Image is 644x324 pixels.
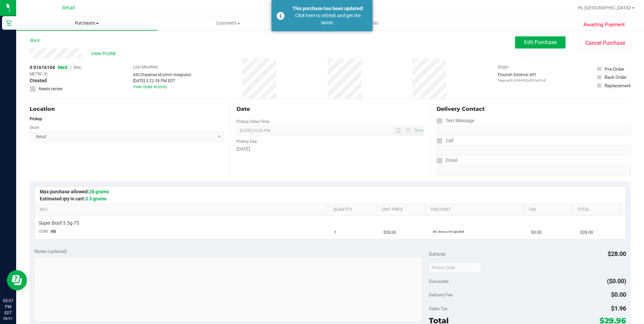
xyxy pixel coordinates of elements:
span: $28.00 [383,229,396,236]
span: Notes (optional) [34,249,67,254]
a: Discount [431,207,520,213]
span: $0.00 [611,291,626,298]
span: Edit Purchase [524,39,557,45]
span: Delivery Fee [429,292,453,297]
span: Rec [74,65,82,70]
label: Call [437,136,453,145]
label: Origin [498,64,509,70]
a: SKU [40,207,325,213]
a: Purchases [16,16,157,30]
div: Location [30,105,224,113]
div: [DATE] [236,145,424,153]
div: Back Order [605,74,627,80]
span: $28.00 [580,229,593,236]
label: Pickup Day [236,138,257,144]
button: Cancel Purchase [580,37,631,50]
a: Total [577,207,618,213]
a: Quantity [333,207,374,213]
button: Edit Purchase [515,36,566,48]
span: Created [30,77,47,84]
span: Super Boof 3.5g-73 [39,220,79,226]
span: Sales Tax [429,306,448,311]
div: Flourish External API [498,72,546,83]
div: Replacement [605,82,631,89]
span: Needs review [39,86,63,92]
div: Click here to refresh and get the latest. [288,12,367,26]
label: Store [30,125,39,131]
span: Discounts [429,275,449,287]
span: METRC ID: [30,71,49,77]
span: Hi, [GEOGRAPHIC_DATA]! [578,5,631,10]
span: Purchases [16,20,157,26]
span: $0.00 [531,229,542,236]
span: Estimated qty in cart: [40,196,106,201]
input: Promo Code [429,263,481,273]
span: ea [51,228,56,234]
span: $1.96 [611,305,626,312]
span: No discounts applied [433,230,464,233]
a: View Order Activity [133,85,167,89]
span: Max purchase allowed: [40,189,109,194]
span: - [50,71,51,77]
a: Unit Price [382,207,423,213]
div: AIQ Dispense eComm Integrator [133,72,191,78]
p: Original ID: b544522e591e91c3 [498,78,546,83]
span: $28.00 [608,250,626,257]
span: 28 grams [89,189,109,194]
span: Awaiting Payment [583,21,625,29]
div: Pre-Order [605,66,624,72]
input: Format: (999) 999-9999 [437,126,631,136]
label: Text Message [437,116,474,126]
a: Back [30,38,40,43]
span: UOM [39,229,47,234]
span: Retail [62,5,75,11]
span: | [70,65,71,70]
input: Format: (999) 999-9999 [437,145,631,156]
label: Pickup Date/Time [236,119,269,125]
p: 05:07 PM EDT [3,298,13,316]
span: Subtotal [429,251,445,257]
span: Customers [158,20,298,26]
span: View Profile [91,50,118,57]
strong: Pickup [30,117,42,121]
span: 3.5 grams [85,196,106,201]
iframe: Resource center [7,270,27,290]
div: Delivery Contact [437,105,631,113]
label: Last Modified [133,64,158,70]
a: Tax [528,207,569,213]
div: [DATE] 3:22:39 PM EDT [133,78,191,84]
p: 08/21 [3,316,13,321]
span: ($0.00) [607,278,626,285]
label: Email [437,156,457,165]
inline-svg: Retail [5,20,12,26]
span: # 01616104 [30,64,55,71]
a: Customers [157,16,298,30]
div: Date [236,105,424,113]
div: This purchase has been updated! [288,5,367,12]
span: Med [58,65,67,70]
span: 1 [334,229,336,236]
